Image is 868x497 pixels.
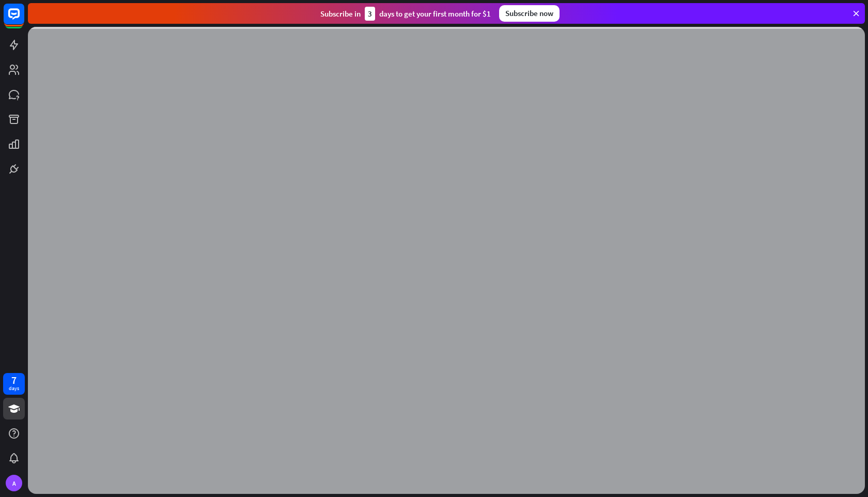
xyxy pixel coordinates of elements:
a: 7 days [3,373,25,395]
div: days [9,385,19,392]
div: 7 [11,376,17,385]
div: A [6,475,22,491]
div: Subscribe in days to get your first month for $1 [320,7,491,21]
div: Subscribe now [499,5,560,22]
div: 3 [365,7,375,21]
